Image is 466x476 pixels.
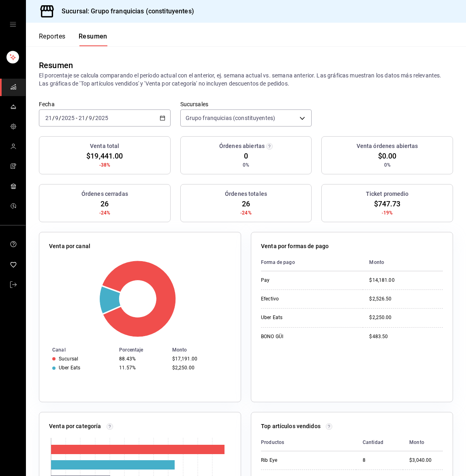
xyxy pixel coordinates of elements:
[61,115,75,121] input: ----
[172,365,228,371] div: $2,250.00
[39,59,73,71] div: Resumen
[219,142,265,150] h3: Órdenes abiertas
[180,101,312,107] label: Sucursales
[52,115,55,121] span: /
[384,161,391,169] span: 0%
[78,115,86,121] input: --
[86,150,123,161] span: $19,441.00
[86,115,88,121] span: /
[39,32,107,46] div: navigation tabs
[39,345,116,354] th: Canal
[378,150,397,161] span: $0.00
[242,198,250,209] span: 26
[119,356,165,362] div: 88.43%
[409,457,443,464] div: $3,040.00
[172,356,228,362] div: $17,191.00
[363,457,396,464] div: 8
[76,115,77,121] span: -
[369,333,443,340] div: $483.50
[261,242,329,251] p: Venta por formas de pago
[374,198,401,209] span: $747.73
[225,190,267,198] h3: Órdenes totales
[95,115,109,121] input: ----
[261,457,326,464] div: Rib Eye
[369,296,443,302] div: $2,526.50
[39,71,453,88] p: El porcentaje se calcula comparando el período actual con el anterior, ej. semana actual vs. sema...
[116,345,169,354] th: Porcentaje
[79,32,107,46] button: Resumen
[369,314,443,321] div: $2,250.00
[99,161,111,169] span: -38%
[261,296,326,302] div: Efectivo
[39,32,66,46] button: Reportes
[49,422,101,431] p: Venta por categoría
[169,345,241,354] th: Monto
[119,365,165,371] div: 11.57%
[59,356,78,362] div: Sucursal
[92,115,95,121] span: /
[244,150,248,161] span: 0
[261,254,363,271] th: Forma de pago
[243,161,249,169] span: 0%
[10,21,16,28] button: open drawer
[261,333,326,340] div: BONO GÜI
[261,277,326,284] div: Pay
[356,434,403,451] th: Cantidad
[261,314,326,321] div: Uber Eats
[59,115,61,121] span: /
[39,101,171,107] label: Fecha
[49,242,90,251] p: Venta por canal
[55,6,194,16] h3: Sucursal: Grupo franquicias (constituyentes)
[59,365,80,371] div: Uber Eats
[45,115,52,121] input: --
[81,190,128,198] h3: Órdenes cerradas
[382,209,393,217] span: -19%
[261,422,321,431] p: Top artículos vendidos
[369,277,443,284] div: $14,181.00
[186,114,275,122] span: Grupo franquicias (constituyentes)
[99,209,111,217] span: -24%
[100,198,109,209] span: 26
[366,190,409,198] h3: Ticket promedio
[240,209,252,217] span: -24%
[88,115,92,121] input: --
[90,142,119,150] h3: Venta total
[55,115,59,121] input: --
[357,142,418,150] h3: Venta órdenes abiertas
[363,254,443,271] th: Monto
[403,434,443,451] th: Monto
[261,434,356,451] th: Productos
